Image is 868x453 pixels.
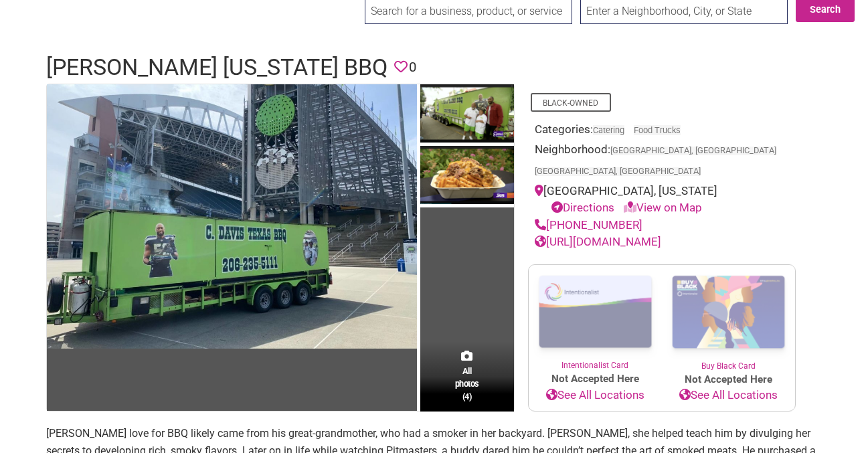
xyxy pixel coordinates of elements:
[535,183,789,217] div: [GEOGRAPHIC_DATA], [US_STATE]
[455,365,479,403] span: All photos (4)
[543,98,598,108] a: Black-Owned
[662,265,795,360] img: Buy Black Card
[529,387,662,404] a: See All Locations
[634,125,681,135] a: Food Trucks
[593,125,624,135] a: Catering
[662,372,795,387] span: Not Accepted Here
[662,387,795,404] a: See All Locations
[420,146,514,207] img: photo of C. Davis Texas BBQ signature dish of waffle fries topped with smoked pulled pork and top...
[535,235,661,248] a: [URL][DOMAIN_NAME]
[420,84,514,146] img: photo of KJ Wright and C. Davis of C. Davis Texas BBQ standing for a photo in front of the lime g...
[662,265,795,372] a: Buy Black Card
[47,84,417,349] img: photo of C. Davis Texas BBQ food truck parked out front of Lumen Field in Seattle, WA
[535,121,789,142] div: Categories:
[551,201,614,214] a: Directions
[535,141,789,183] div: Neighborhood:
[535,218,642,232] a: [PHONE_NUMBER]
[529,265,662,359] img: Intentionalist Card
[409,57,416,78] span: 0
[624,201,702,214] a: View on Map
[46,52,387,84] h1: [PERSON_NAME] [US_STATE] BBQ
[529,265,662,371] a: Intentionalist Card
[529,371,662,387] span: Not Accepted Here
[610,147,776,155] span: [GEOGRAPHIC_DATA], [GEOGRAPHIC_DATA]
[535,167,701,176] span: [GEOGRAPHIC_DATA], [GEOGRAPHIC_DATA]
